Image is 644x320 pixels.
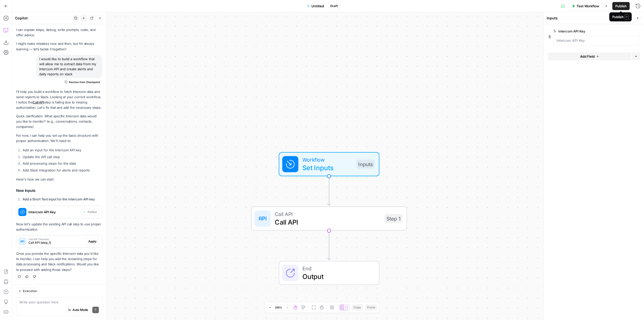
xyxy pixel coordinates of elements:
button: Test Workflow [569,2,602,10]
span: Set Inputs [302,163,352,173]
div: Step 1 [384,214,403,223]
span: Publish [615,4,627,9]
button: Added [80,209,99,215]
div: Copilot [15,16,71,21]
input: Intercom API Key [556,38,637,43]
div: Inputs [356,160,375,169]
span: Copy [353,305,361,310]
p: I'll help you build a workflow to fetch Intercom data and send reports to Slack. Looking at your ... [16,89,102,111]
span: End [302,264,371,272]
div: Inputs [547,16,633,21]
p: For now, I can help you set up the basic structure with proper authentication. We'll need to: [16,133,102,144]
span: Draft [330,4,338,8]
label: Intercom API Key [553,29,612,34]
span: Call API Changes [28,238,84,240]
p: I might make mistakes now and then, but I’m always learning — let’s tackle it together! [16,41,102,52]
button: Paste [365,304,377,311]
div: EndOutput [251,261,407,285]
span: Test Workflow [577,4,599,9]
span: Call API [275,210,380,218]
button: Publish [612,2,630,10]
span: Restore from Checkpoint [69,80,100,84]
button: Copy [351,304,363,311]
p: Once you provide the specific Intercom data you'd like to monitor, I can help you add the remaini... [16,251,102,272]
span: Output [302,271,371,281]
p: Quick clarification: What specific Intercom data would you like to monitor? (e.g., conversations,... [16,114,102,129]
button: Apply [86,238,99,245]
div: I would like to build a workflow that will allow me to extract data from my Intercom API and crea... [36,55,102,78]
span: Call API (step_1) [28,240,84,245]
button: Restore from Checkpoint [63,79,102,85]
li: Update the API call step [21,154,102,159]
li: Add Slack integration for alerts and reports [21,168,102,173]
p: I can explain steps, debug, write prompts, code, and offer advice. [16,27,102,38]
strong: Add a Short Text input for the Intercom API key [23,197,95,201]
span: Added [87,210,97,214]
span: Apply [88,239,97,244]
h3: New Inputs [16,187,102,194]
button: Untitled [304,2,327,10]
div: Call APICall APIStep 1 [251,206,407,231]
li: Add processing steps for the data [21,161,102,166]
p: Now let's update the existing API call step to use proper authentication: [16,222,102,232]
div: WorkflowSet InputsInputs [251,152,407,176]
button: Execution [16,288,39,294]
span: Intercom API Key [28,209,78,215]
span: Workflow [302,156,352,164]
span: Paste [367,305,375,310]
g: Edge from start to step_1 [328,176,331,205]
span: Auto Mode [72,308,88,312]
button: Auto Mode [66,307,90,313]
a: Call API [33,100,44,104]
span: 200% [275,305,282,309]
span: Execution [23,289,37,293]
button: Add Field [548,52,631,60]
span: Untitled [311,4,324,9]
span: Call API [275,217,380,227]
li: Add an input for the Intercom API key [21,148,102,153]
p: Here's how we can start: [16,177,102,182]
g: Edge from step_1 to end [328,231,331,260]
span: Add Field [580,54,595,59]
